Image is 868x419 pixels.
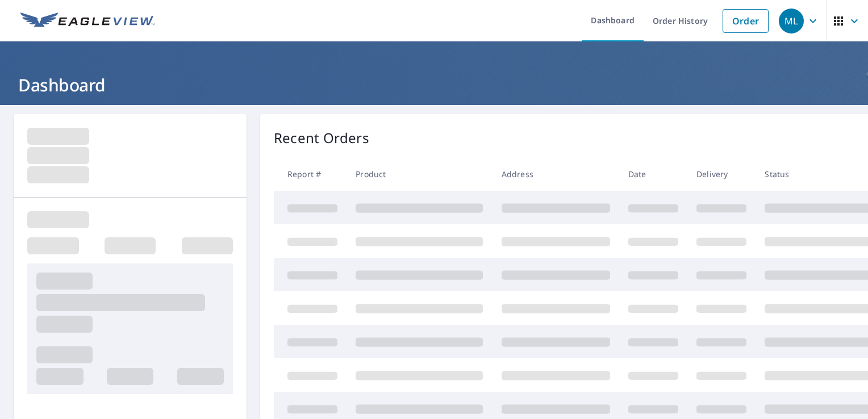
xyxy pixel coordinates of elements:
[20,12,155,30] img: EV Logo
[687,157,756,191] th: Delivery
[14,73,854,97] h1: Dashboard
[779,9,804,33] div: ML
[493,157,619,191] th: Address
[619,157,687,191] th: Date
[274,157,347,191] th: Report #
[274,128,369,148] p: Recent Orders
[347,157,492,191] th: Product
[723,9,769,33] a: Order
